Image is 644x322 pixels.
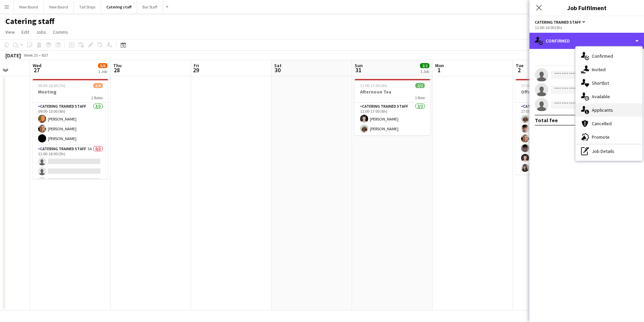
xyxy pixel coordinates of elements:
[33,103,108,145] app-card-role: Catering trained staff3/309:00-15:00 (6h)[PERSON_NAME][PERSON_NAME][PERSON_NAME]
[3,28,18,36] a: View
[14,0,44,14] button: New Board
[516,62,523,69] span: Tue
[420,63,429,68] span: 2/2
[93,83,103,88] span: 3/6
[355,89,430,95] h3: Afternoon Tea
[516,103,591,175] app-card-role: Catering trained staff6/617:00-23:00 (6h)[PERSON_NAME][PERSON_NAME][PERSON_NAME][PERSON_NAME][PER...
[22,53,39,58] span: Week 35
[53,29,68,35] span: Comms
[360,83,387,88] span: 11:00-17:00 (6h)
[415,83,425,88] span: 2/2
[91,95,103,100] span: 2 Roles
[529,33,644,49] div: Confirmed
[576,144,642,158] div: Job Details
[19,28,32,36] a: Edit
[535,117,558,124] div: Total fee
[5,16,55,26] h1: Catering staff
[274,62,282,69] span: Sat
[535,20,581,25] span: Catering trained staff
[194,62,199,69] span: Fri
[74,0,101,14] button: Tall Ships
[576,103,642,117] div: Applicants
[576,117,642,130] div: Cancelled
[415,95,425,100] span: 1 Role
[98,63,107,68] span: 3/6
[516,79,591,175] app-job-card: 17:00-23:00 (6h)6/6Offshore Europe Reception1 RoleCatering trained staff6/617:00-23:00 (6h)[PERSO...
[98,69,107,74] div: 1 Job
[101,0,137,14] button: Catering staff
[113,62,122,69] span: Thu
[33,79,108,179] app-job-card: 09:00-16:00 (7h)3/6Meeting2 RolesCatering trained staff3/309:00-15:00 (6h)[PERSON_NAME][PERSON_NA...
[576,90,642,103] div: Available
[576,49,642,63] div: Confirmed
[33,89,108,95] h3: Meeting
[44,0,74,14] button: New Board
[354,66,363,74] span: 31
[193,66,199,74] span: 29
[535,25,639,30] div: 11:00-16:00 (5h)
[535,20,586,25] button: Catering trained staff
[137,0,163,14] button: Bar Staff
[273,66,282,74] span: 30
[434,66,444,74] span: 1
[33,62,41,69] span: Wed
[50,28,71,36] a: Comms
[32,66,41,74] span: 27
[22,29,29,35] span: Edit
[36,29,46,35] span: Jobs
[435,62,444,69] span: Mon
[420,69,429,74] div: 1 Job
[576,63,642,76] div: Invited
[521,83,548,88] span: 17:00-23:00 (6h)
[355,103,430,135] app-card-role: Catering trained staff2/211:00-17:00 (6h)[PERSON_NAME][PERSON_NAME]
[112,66,122,74] span: 28
[42,53,49,58] div: BST
[576,76,642,90] div: Shortlist
[515,66,523,74] span: 2
[516,89,591,95] h3: Offshore Europe Reception
[5,29,15,35] span: View
[33,28,49,36] a: Jobs
[5,52,21,59] div: [DATE]
[576,130,642,144] div: Promote
[355,79,430,135] app-job-card: 11:00-17:00 (6h)2/2Afternoon Tea1 RoleCatering trained staff2/211:00-17:00 (6h)[PERSON_NAME][PERS...
[355,62,363,69] span: Sun
[33,145,108,188] app-card-role: Catering trained staff5A0/311:00-16:00 (5h)
[38,83,65,88] span: 09:00-16:00 (7h)
[529,3,644,12] h3: Job Fulfilment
